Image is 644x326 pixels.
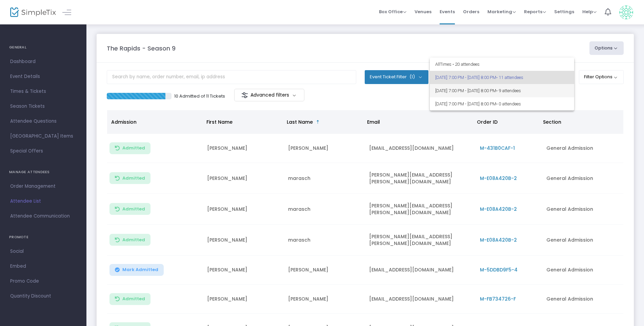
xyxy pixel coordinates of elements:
span: [DATE] 7:00 PM - [DATE] 8:00 PM [435,84,569,97]
span: [DATE] 7:00 PM - [DATE] 8:00 PM [435,97,569,110]
span: • 11 attendees [496,75,523,80]
span: All Times • 20 attendees [435,58,569,71]
span: • 9 attendees [496,88,521,93]
span: • 0 attendees [496,101,521,106]
span: [DATE] 7:00 PM - [DATE] 8:00 PM [435,71,569,84]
